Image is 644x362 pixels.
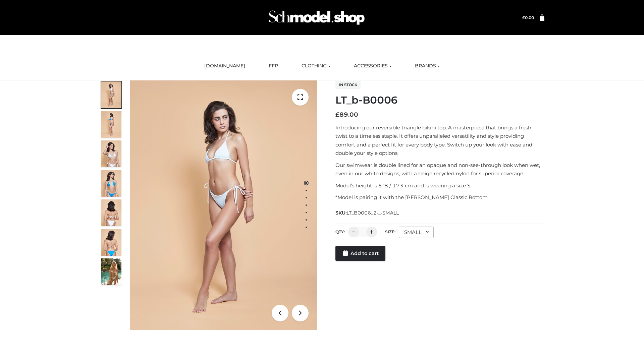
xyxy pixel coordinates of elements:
h1: LT_b-B0006 [335,94,544,106]
label: QTY: [335,229,345,234]
span: LT_B0006_2-_-SMALL [346,210,399,216]
img: ArielClassicBikiniTop_CloudNine_AzureSky_OW114ECO_8-scaled.jpg [101,229,121,256]
span: £ [522,15,525,20]
span: £ [335,111,339,118]
a: £0.00 [522,15,534,20]
p: Model’s height is 5 ‘8 / 173 cm and is wearing a size S. [335,181,544,190]
img: ArielClassicBikiniTop_CloudNine_AzureSky_OW114ECO_1-scaled.jpg [101,81,121,108]
img: ArielClassicBikiniTop_CloudNine_AzureSky_OW114ECO_7-scaled.jpg [101,199,121,226]
span: In stock [335,81,361,89]
label: Size: [385,229,395,234]
p: Introducing our reversible triangle bikini top. A masterpiece that brings a fresh twist to a time... [335,123,544,158]
img: Schmodel Admin 964 [266,4,367,31]
a: Add to cart [335,246,385,261]
p: Our swimwear is double lined for an opaque and non-see-through look when wet, even in our white d... [335,161,544,178]
img: ArielClassicBikiniTop_CloudNine_AzureSky_OW114ECO_4-scaled.jpg [101,170,121,197]
span: SKU: [335,209,399,217]
img: Arieltop_CloudNine_AzureSky2.jpg [101,258,121,285]
p: *Model is pairing it with the [PERSON_NAME] Classic Bottom [335,193,544,202]
img: ArielClassicBikiniTop_CloudNine_AzureSky_OW114ECO_2-scaled.jpg [101,111,121,138]
bdi: 89.00 [335,111,358,118]
a: FFP [264,59,283,73]
img: ArielClassicBikiniTop_CloudNine_AzureSky_OW114ECO_1 [130,80,317,330]
a: [DOMAIN_NAME] [199,59,250,73]
div: SMALL [399,227,434,238]
a: BRANDS [410,59,445,73]
img: ArielClassicBikiniTop_CloudNine_AzureSky_OW114ECO_3-scaled.jpg [101,140,121,167]
a: CLOTHING [297,59,335,73]
bdi: 0.00 [522,15,534,20]
a: ACCESSORIES [349,59,396,73]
